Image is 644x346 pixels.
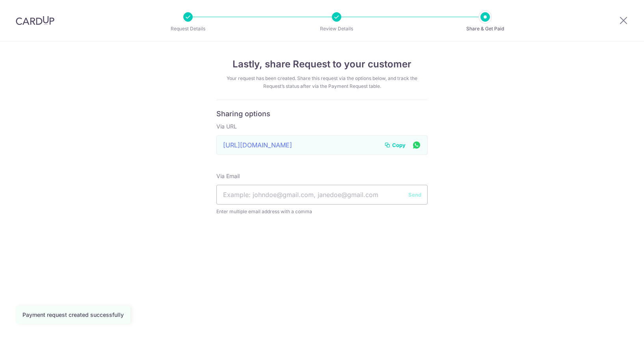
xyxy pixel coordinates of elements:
[384,141,406,149] button: Copy
[216,57,428,71] h4: Lastly, share Request to your customer
[307,25,366,33] p: Review Details
[594,322,636,342] iframe: Opens a widget where you can find more information
[216,172,240,180] label: Via Email
[216,74,428,90] div: Your request has been created. Share this request via the options below, and track the Request’s ...
[16,16,54,25] img: CardUp
[216,208,428,216] span: Enter multiple email address with a comma
[22,311,124,319] div: Payment request created successfully
[159,25,217,33] p: Request Details
[456,25,514,33] p: Share & Get Paid
[216,123,237,130] label: Via URL
[392,141,406,149] span: Copy
[216,110,428,119] h6: Sharing options
[216,185,428,205] input: Example: johndoe@gmail.com, janedoe@gmail.com
[408,191,421,199] button: Send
